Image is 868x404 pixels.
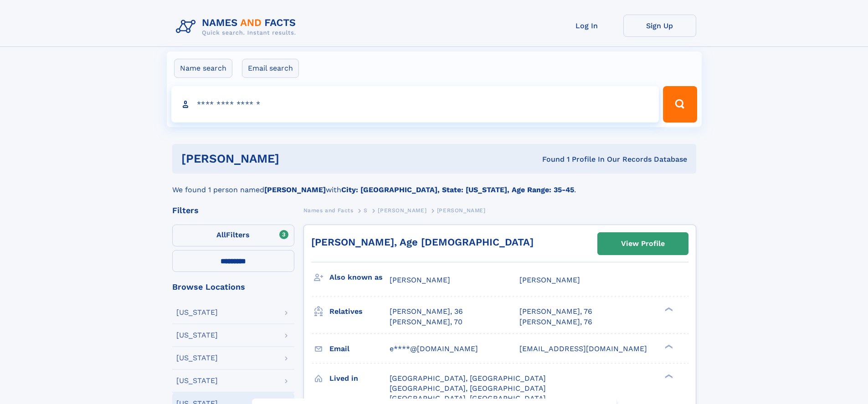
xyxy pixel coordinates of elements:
[598,233,688,255] a: View Profile
[171,86,659,123] input: search input
[550,15,623,37] a: Log In
[172,225,294,246] label: Filters
[176,332,218,339] div: [US_STATE]
[172,283,294,291] div: Browse Locations
[519,276,580,284] span: [PERSON_NAME]
[663,343,673,349] div: ❯
[242,59,299,78] label: Email search
[378,205,426,216] a: [PERSON_NAME]
[364,207,368,214] span: S
[390,307,463,317] a: [PERSON_NAME], 36
[264,185,326,194] b: [PERSON_NAME]
[311,236,534,248] a: [PERSON_NAME], Age [DEMOGRAPHIC_DATA]
[181,153,411,164] h1: [PERSON_NAME]
[364,205,368,216] a: S
[437,207,486,214] span: [PERSON_NAME]
[329,341,390,357] h3: Email
[172,206,294,215] div: Filters
[623,15,696,37] a: Sign Up
[172,15,303,39] img: Logo Names and Facts
[390,317,462,327] a: [PERSON_NAME], 70
[390,384,546,393] span: [GEOGRAPHIC_DATA], [GEOGRAPHIC_DATA]
[519,317,592,327] a: [PERSON_NAME], 76
[216,230,226,239] span: All
[176,377,218,384] div: [US_STATE]
[329,304,390,319] h3: Relatives
[329,270,390,285] h3: Also known as
[663,307,673,312] div: ❯
[390,374,546,383] span: [GEOGRAPHIC_DATA], [GEOGRAPHIC_DATA]
[378,207,426,214] span: [PERSON_NAME]
[390,276,450,284] span: [PERSON_NAME]
[390,394,546,403] span: [GEOGRAPHIC_DATA], [GEOGRAPHIC_DATA]
[621,233,665,254] div: View Profile
[663,373,673,379] div: ❯
[411,154,687,164] div: Found 1 Profile In Our Records Database
[519,344,647,353] span: [EMAIL_ADDRESS][DOMAIN_NAME]
[519,307,592,317] a: [PERSON_NAME], 76
[341,185,574,194] b: City: [GEOGRAPHIC_DATA], State: [US_STATE], Age Range: 35-45
[329,371,390,386] h3: Lived in
[176,354,218,362] div: [US_STATE]
[176,309,218,316] div: [US_STATE]
[174,59,232,78] label: Name search
[663,86,697,123] button: Search Button
[172,174,696,195] div: We found 1 person named with .
[303,205,354,216] a: Names and Facts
